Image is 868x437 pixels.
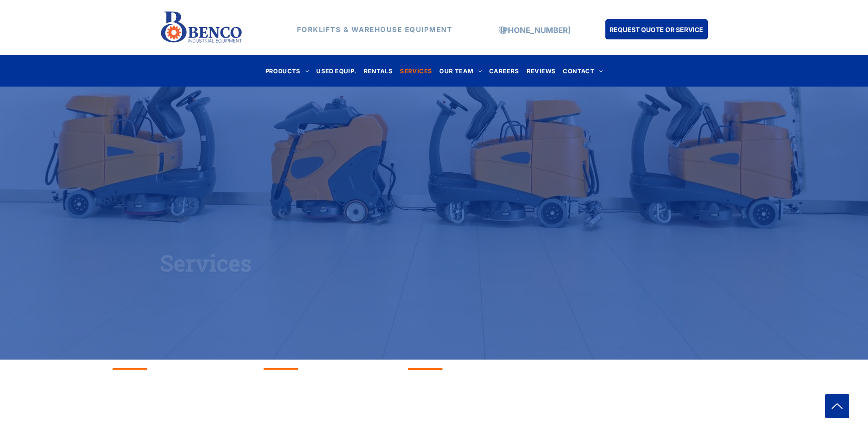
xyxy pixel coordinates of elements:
a: CAREERS [485,65,523,77]
a: [PHONE_NUMBER] [500,26,571,35]
a: CONTACT [559,65,606,77]
a: SERVICES [396,65,436,77]
span: Services [160,248,252,278]
a: REVIEWS [523,65,560,77]
a: PRODUCTS [262,65,313,77]
a: REQUEST QUOTE OR SERVICE [605,19,708,39]
strong: FORKLIFTS & WAREHOUSE EQUIPMENT [297,25,453,34]
a: USED EQUIP. [313,65,360,77]
a: OUR TEAM [436,65,485,77]
span: REQUEST QUOTE OR SERVICE [609,21,703,38]
a: RENTALS [360,65,397,77]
